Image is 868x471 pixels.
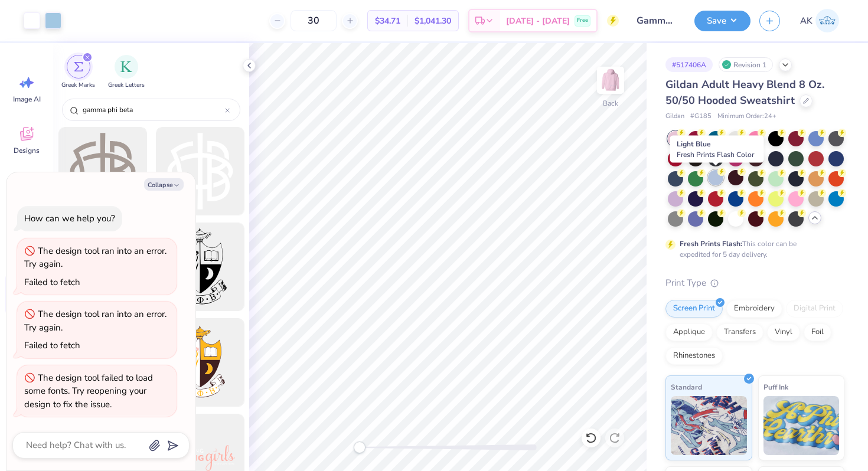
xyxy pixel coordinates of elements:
[665,347,723,365] div: Rhinestones
[144,178,184,191] button: Collapse
[665,77,824,107] span: Gildan Adult Heavy Blend 8 Oz. 50/50 Hooded Sweatshirt
[716,323,763,341] div: Transfers
[81,104,225,116] input: Try "Alpha"
[763,396,840,455] img: Puff Ink
[717,112,776,122] span: Minimum Order: 24 +
[24,245,167,270] div: The design tool ran into an error. Try again.
[680,239,742,248] strong: Fresh Prints Flash:
[767,323,800,341] div: Vinyl
[665,276,844,290] div: Print Type
[599,68,622,92] img: Back
[665,112,684,122] span: Gildan
[694,11,750,31] button: Save
[671,381,702,393] span: Standard
[815,9,839,32] img: Alicia Kim
[786,300,843,318] div: Digital Print
[719,57,773,72] div: Revision 1
[577,17,588,25] span: Free
[108,81,145,90] span: Greek Letters
[13,94,41,104] span: Image AI
[24,372,153,410] div: The design tool failed to load some fonts. Try reopening your design to fix the issue.
[74,62,83,71] img: Greek Marks Image
[24,339,80,351] div: Failed to fetch
[354,441,366,453] div: Accessibility label
[14,146,40,155] span: Designs
[665,300,723,318] div: Screen Print
[690,112,712,122] span: # G185
[24,212,115,224] div: How can we help you?
[665,323,713,341] div: Applique
[680,238,825,260] div: This color can be expedited for 5 day delivery.
[61,55,95,90] div: filter for Greek Marks
[108,55,145,90] button: filter button
[24,276,80,288] div: Failed to fetch
[24,308,167,333] div: The design tool ran into an error. Try again.
[291,10,337,31] input: – –
[61,81,95,90] span: Greek Marks
[665,57,713,72] div: # 517406A
[108,55,145,90] div: filter for Greek Letters
[628,9,686,32] input: Untitled Design
[671,396,747,455] img: Standard
[804,323,831,341] div: Foil
[800,14,812,28] span: AK
[506,15,570,27] span: [DATE] - [DATE]
[795,9,844,32] a: AK
[677,150,754,159] span: Fresh Prints Flash Color
[763,381,788,393] span: Puff Ink
[415,15,451,27] span: $1,041.30
[375,15,400,27] span: $34.71
[670,136,764,163] div: Light Blue
[120,61,132,73] img: Greek Letters Image
[726,300,782,318] div: Embroidery
[603,98,618,109] div: Back
[61,55,95,90] button: filter button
